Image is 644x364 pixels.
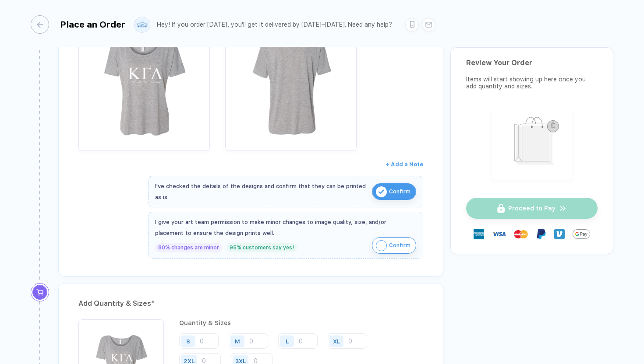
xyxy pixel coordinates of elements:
div: 95% customers say yes! [226,243,297,252]
div: Items will start showing up here once you add quantity and sizes. [466,76,598,90]
img: icon [376,186,387,197]
div: Place an Order [60,19,125,30]
img: visa [492,227,506,241]
img: icon [376,240,387,251]
span: Confirm [389,238,410,252]
div: S [186,338,190,344]
div: L [286,338,289,344]
img: a95e37e4-8064-4fe1-be3d-4d4c456d2f31_nt_back_1754596061518.jpg [230,19,352,142]
img: user profile [134,17,150,32]
div: 3XL [235,357,246,364]
div: 2XL [184,357,195,364]
img: Paypal [536,229,546,239]
img: master-card [514,227,528,241]
img: Venmo [554,229,565,239]
div: Add Quantity & Sizes [78,297,423,311]
button: iconConfirm [372,183,416,200]
div: XL [333,338,340,344]
img: shopping_bag.png [496,111,568,175]
div: I've checked the details of the designs and confirm that they can be printed as is. [155,181,368,203]
img: a95e37e4-8064-4fe1-be3d-4d4c456d2f31_nt_front_1754596061515.jpg [83,19,205,142]
div: I give your art team permission to make minor changes to image quality, size, and/or placement to... [155,217,416,238]
span: Confirm [389,185,410,199]
div: 80% changes are minor [155,243,222,252]
img: GPay [573,225,590,243]
span: + Add a Note [386,161,423,168]
div: Review Your Order [466,59,598,67]
div: M [235,338,240,344]
button: + Add a Note [386,157,423,171]
img: express [474,229,484,239]
div: Quantity & Sizes [179,319,423,326]
button: iconConfirm [372,237,416,254]
div: Hey! If you order [DATE], you'll get it delivered by [DATE]–[DATE]. Need any help? [157,21,392,28]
